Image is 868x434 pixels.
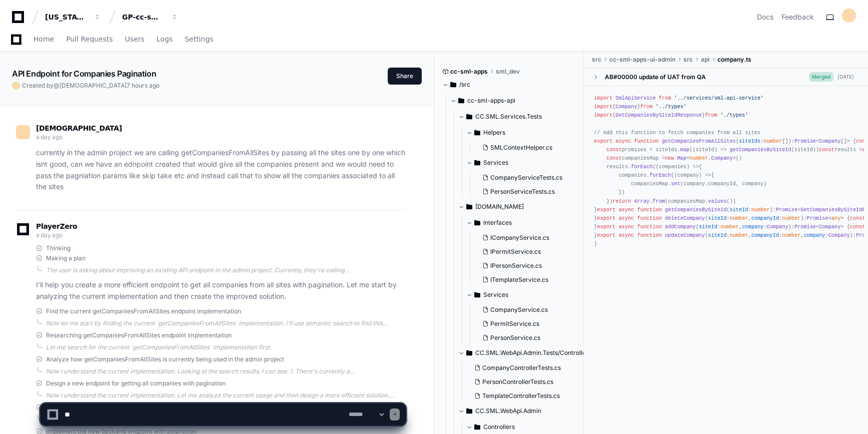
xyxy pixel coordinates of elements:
[729,207,769,213] span: :
[22,82,160,90] span: Created by
[730,232,748,238] span: number
[612,198,631,204] span: return
[46,355,284,363] span: Analyze how getCompaniesFromAllSites is currently being used in the admin project
[782,215,800,221] span: number
[708,232,726,238] span: siteId
[597,215,616,221] span: export
[45,12,88,22] div: [US_STATE] Pacific
[619,224,634,230] span: async
[490,234,549,242] span: ICompanyService.cs
[483,159,508,167] span: Services
[711,155,733,161] span: Company
[708,215,726,221] span: siteId
[649,172,671,178] span: forEach
[751,207,770,213] span: number
[597,224,616,230] span: export
[720,112,748,118] span: './types'
[46,244,71,252] span: Thinking
[122,12,165,22] div: GP-cc-sml-apps
[671,181,680,187] span: set
[46,379,226,387] span: Design a new endpoint for getting all companies with pagination
[490,144,552,152] span: SMLContextHelper.cs
[478,245,585,259] button: IPermitService.cs
[606,155,622,161] span: const
[450,93,585,109] button: cc-sml-apps-api
[46,367,406,375] div: Now I understand the current implementation. Looking at the search results, I can see: 1. There's...
[36,231,62,239] span: a day ago
[665,155,674,161] span: new
[665,224,696,230] span: addCompany
[656,164,699,170] span: ( ) =>
[708,215,800,221] span: : , :
[34,28,54,51] a: Home
[819,224,840,230] span: Company
[478,303,585,317] button: CompanyService.cs
[665,207,726,213] span: getCompaniesBySiteId
[127,82,160,89] span: 7 hours ago
[665,232,705,238] span: updateCompany
[483,291,508,299] span: Services
[467,97,515,105] span: cc-sml-apps-api
[36,147,406,193] p: currently in the admin project we are calling getCompaniesFromAllSites by passing all the sites o...
[483,129,505,137] span: Helpers
[729,147,791,153] span: getCompaniesBySiteId
[634,198,649,204] span: Array
[157,36,173,42] span: Logs
[466,155,591,171] button: Services
[605,73,706,81] div: AB#00000 update of UAT from QA
[66,36,113,42] span: Pull Requests
[637,215,662,221] span: function
[475,113,542,121] span: CC.SML.Services.Tests
[478,259,585,273] button: IPersonService.cs
[185,28,213,51] a: Settings
[742,224,763,230] span: company
[837,73,854,81] div: [DATE]
[458,109,591,125] button: CC.SML.Services.Tests
[656,104,687,110] span: '../types'
[483,219,512,227] span: Interfaces
[640,104,653,110] span: from
[482,378,553,386] span: PersonControllerTests.cs
[475,203,524,211] span: [DOMAIN_NAME]
[763,138,782,144] span: number
[60,82,127,89] span: [DEMOGRAPHIC_DATA]
[782,232,800,238] span: number
[659,95,671,101] span: from
[634,138,658,144] span: function
[720,224,739,230] span: number
[34,36,54,42] span: Home
[729,207,748,213] span: siteId
[490,334,540,342] span: PersonService.cs
[615,104,637,110] span: Company
[36,124,122,132] span: [DEMOGRAPHIC_DATA]
[809,72,833,82] span: Merged
[466,287,591,303] button: Services
[819,147,834,153] span: const
[615,138,631,144] span: async
[683,56,693,64] span: src
[459,81,470,89] span: /src
[466,347,472,359] svg: Directory
[478,185,585,199] button: PersonServiceTests.cs
[478,317,585,331] button: PermitService.cs
[637,232,662,238] span: function
[699,224,717,230] span: siteId
[828,232,850,238] span: Company
[36,133,62,141] span: a day ago
[677,155,686,161] span: Map
[665,215,705,221] span: deleteCompany
[699,224,788,230] span: : , :
[41,8,105,26] button: [US_STATE] Pacific
[490,276,548,284] span: ITemplateService.cs
[794,138,816,144] span: Promise
[850,224,865,230] span: const
[730,215,748,221] span: number
[701,56,709,64] span: api
[474,157,480,169] svg: Directory
[474,217,480,229] svg: Directory
[450,68,488,76] span: cc-sml-apps
[458,199,591,215] button: [DOMAIN_NAME]
[46,331,232,339] span: Researching getCompaniesFromAllSites endpoint implementation
[652,198,665,204] span: from
[850,215,865,221] span: const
